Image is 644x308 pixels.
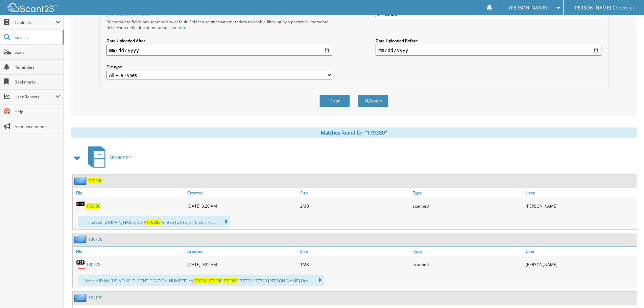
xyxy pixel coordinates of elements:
div: [DATE] 8:20 AM [186,199,299,213]
a: Type [411,188,524,197]
span: Reminders [15,64,60,70]
div: ... Vehicle ID No [US_VEHICLE_IDENTIFICATION_NUMBER] so 177723 177723 [PERSON_NAME] Out... [78,275,324,286]
a: User [524,247,637,256]
div: scanned [411,199,524,213]
span: SERVICE RO [110,155,132,161]
a: File [73,188,186,197]
a: SERVICE RO [84,144,132,171]
button: Search [358,95,388,107]
span: Help [15,109,60,115]
iframe: Chat Widget [610,276,644,308]
a: Size [299,247,411,256]
span: 179380 [146,219,161,225]
span: User Reports [15,94,55,100]
a: Created [186,188,299,197]
a: Type [411,247,524,256]
div: All metadata fields are searched by default. Select a cabinet with metadata to enable filtering b... [106,19,332,30]
a: User [524,188,637,197]
button: Clear [319,95,350,107]
label: File type [106,64,332,70]
a: 180778 [88,236,102,242]
input: start [106,45,332,56]
div: scanned [411,258,524,271]
div: [PERSON_NAME] [524,258,637,271]
label: Date Uploaded After [106,38,332,44]
span: Bookmarks [15,79,60,85]
a: Created [186,247,299,256]
div: Matches found for "179380" [71,127,637,138]
a: File [73,247,186,256]
img: folder2.png [74,235,88,243]
a: Size [299,188,411,197]
span: Announcements [15,124,60,129]
input: end [376,45,601,56]
div: 2MB [299,199,411,213]
img: folder2.png [74,293,88,302]
span: Scan [15,49,60,55]
a: 181199 [88,295,102,301]
a: 179380 [86,203,100,209]
img: folder2.png [74,176,88,185]
span: 179380 [223,278,238,284]
a: 180778 [86,262,100,267]
img: PDF.png [76,259,86,269]
span: 179380 [208,278,222,284]
img: PDF.png [76,201,86,211]
div: [PERSON_NAME] [524,199,637,213]
span: [PERSON_NAME] [509,6,547,10]
span: 179380 [193,278,207,284]
label: Date Uploaded Before [376,38,601,44]
span: Search [15,34,59,40]
span: Cabinets [15,20,55,25]
div: [DATE] 9:25 AM [186,258,299,271]
div: ...... « 53963 [DOMAIN_NAME] SO # Printed [DATE] 8:16:25 ... « 5... [78,216,230,228]
span: [PERSON_NAME] Chevrolet [573,6,634,10]
a: 179380 [88,178,102,184]
div: 1MB [299,258,411,271]
img: scan123-logo-white.svg [7,3,57,12]
a: here [177,25,186,30]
